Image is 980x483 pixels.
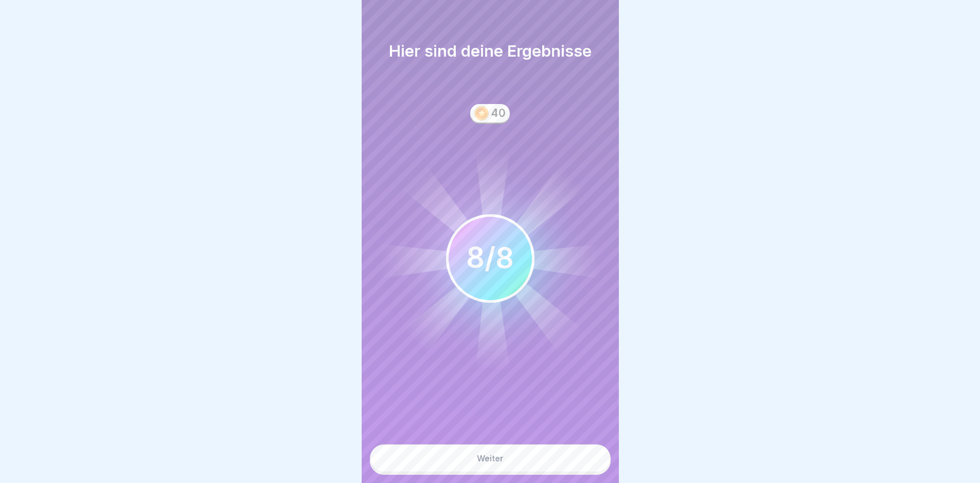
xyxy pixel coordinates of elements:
[389,41,592,60] h1: Hier sind deine Ergebnisse
[491,107,506,119] div: 40
[466,241,485,275] div: 8
[477,454,504,463] div: Weiter
[370,444,611,472] button: Weiter
[466,242,514,276] div: / 8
